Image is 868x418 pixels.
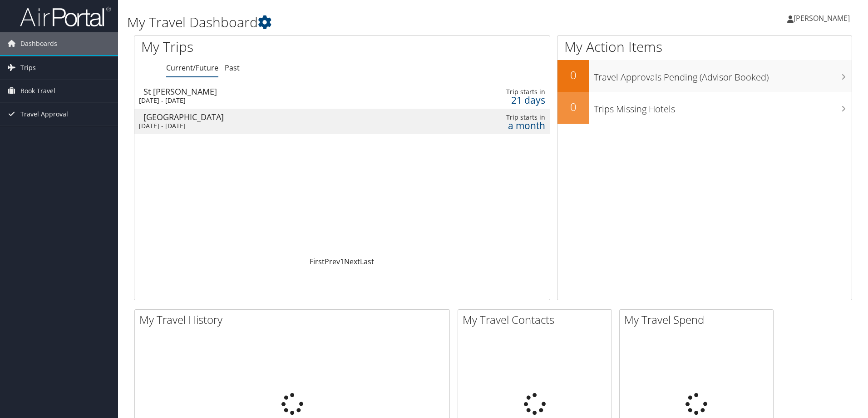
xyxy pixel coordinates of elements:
div: [DATE] - [DATE] [139,122,404,130]
span: Travel Approval [20,103,68,126]
h2: My Travel History [139,312,449,327]
h1: My Trips [141,37,370,56]
div: [DATE] - [DATE] [139,96,404,105]
span: Dashboards [20,32,57,55]
span: Book Travel [20,80,55,102]
h3: Trips Missing Hotels [594,98,852,116]
h2: My Travel Spend [624,312,773,327]
div: 21 days [457,96,545,104]
span: [PERSON_NAME] [794,13,850,23]
h3: Travel Approvals Pending (Advisor Booked) [594,66,852,84]
a: Last [360,257,374,267]
a: 1 [340,257,344,267]
h2: 0 [557,67,589,83]
span: Trips [20,56,36,79]
h1: My Travel Dashboard [127,13,615,32]
h2: My Travel Contacts [463,312,612,327]
a: Past [225,63,240,73]
div: St [PERSON_NAME] [143,87,408,96]
h2: 0 [557,99,589,115]
h1: My Action Items [557,37,852,56]
a: Next [344,257,360,267]
a: 0Trips Missing Hotels [557,92,852,124]
div: Trip starts in [457,113,545,121]
div: a month [457,121,545,130]
div: Trip starts in [457,88,545,96]
a: Current/Future [166,63,218,73]
a: Prev [325,257,340,267]
a: First [310,257,325,267]
div: [GEOGRAPHIC_DATA] [143,113,408,121]
img: airportal-logo.png [20,6,111,27]
a: [PERSON_NAME] [787,5,859,32]
a: 0Travel Approvals Pending (Advisor Booked) [557,60,852,92]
